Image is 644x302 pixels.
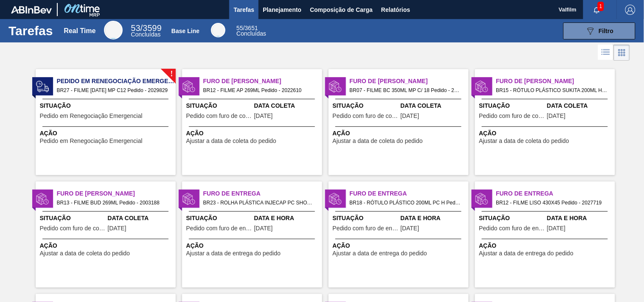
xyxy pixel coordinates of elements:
span: Furo de Coleta [496,77,615,86]
span: 22/09/2025 [401,113,419,119]
span: Situação [479,101,545,110]
div: Base Line [211,23,225,37]
span: Situação [479,214,545,223]
img: status [36,80,49,93]
span: Ação [333,241,467,250]
span: 1 [598,2,604,11]
span: Ação [479,241,613,250]
span: Pedido com furo de coleta [40,225,106,232]
span: Data e Hora [547,214,613,223]
img: status [329,193,342,205]
span: Ajustar a data de coleta do pedido [333,138,423,144]
span: Ajustar a data de coleta do pedido [186,138,277,144]
span: Furo de Entrega [203,189,322,198]
span: Pedido com furo de entrega [186,225,252,232]
span: ! [170,71,173,77]
span: Ajustar a data de entrega do pedido [186,250,281,257]
img: TNhmsLtSVTkK8tSr43FrP2fwEKptu5GPRR3wAAAABJRU5ErkJggg== [11,6,52,14]
span: 04/09/2025, [254,225,273,232]
span: Pedido em Renegociação Emergencial [40,113,143,119]
span: Ação [333,129,467,138]
span: BR23 - ROLHA PLÁSTICA INJECAP PC SHORT Pedido - 2013903 [203,198,315,207]
span: BR07 - FILME BC 350ML MP C/ 18 Pedido - 2034394 [350,86,462,95]
span: 19/09/2025, [401,225,419,232]
span: Concluídas [236,30,266,37]
span: Pedido em Renegociação Emergencial [40,138,143,144]
span: Concluídas [131,31,160,38]
div: Visão em Lista [598,45,614,61]
span: Ajustar a data de coleta do pedido [479,138,570,144]
span: Situação [186,214,252,223]
span: Planejamento [263,5,301,15]
img: status [329,80,342,93]
span: Data Coleta [254,101,320,110]
span: BR13 - FILME BUD 269ML Pedido - 2003188 [57,198,169,207]
span: / 3651 [236,25,258,31]
div: Real Time [131,25,161,37]
span: Furo de Coleta [203,77,322,86]
span: Ação [186,241,320,250]
span: Situação [333,214,399,223]
span: Pedido com furo de entrega [333,225,399,232]
span: 53 [131,23,140,33]
div: Real Time [104,21,123,39]
span: Pedido em Renegociação Emergencial [57,77,176,86]
span: Ação [40,241,174,250]
span: BR15 - RÓTULO PLÁSTICO SUKITA 200ML H Pedido - 2002403 [496,86,608,95]
span: Ação [479,129,613,138]
span: Pedido com furo de entrega [479,225,545,232]
span: Furo de Coleta [57,189,176,198]
span: Situação [40,214,106,223]
span: Tarefas [233,5,254,15]
div: Real Time [64,27,96,35]
button: Notificações [583,4,610,16]
img: status [183,193,195,205]
span: Situação [40,101,174,110]
span: BR12 - FILME LISO 430X45 Pedido - 2027719 [496,198,608,207]
span: 55 [236,25,243,31]
span: / 3599 [131,23,161,33]
span: Data Coleta [401,101,467,110]
img: Logout [625,5,636,15]
span: Pedido com furo de coleta [333,113,399,119]
span: BR27 - FILME BC 473 MP C12 Pedido - 2029829 [57,86,169,95]
span: Filtro [599,28,614,34]
span: 07/09/2025 [108,225,127,232]
span: Furo de Entrega [350,189,469,198]
span: Ajustar a data de entrega do pedido [333,250,427,257]
img: status [36,193,49,205]
span: 23/09/2025, [547,225,566,232]
div: Base Line [236,25,266,36]
span: 23/09/2025 [254,113,273,119]
span: Ajustar a data de coleta do pedido [40,250,130,257]
img: status [183,80,195,93]
span: BR18 - RÓTULO PLÁSTICO 200ML PC H Pedido - 2008212 [350,198,462,207]
span: 23/09/2025 [547,113,566,119]
span: Data Coleta [108,214,174,223]
span: Pedido com furo de coleta [186,113,252,119]
span: Composição de Carga [310,5,373,15]
span: Data Coleta [547,101,613,110]
img: status [475,80,488,93]
span: Furo de Coleta [350,77,469,86]
button: Filtro [563,22,636,39]
span: Pedido com furo de coleta [479,113,545,119]
span: Ação [40,129,174,138]
span: Data e Hora [401,214,467,223]
span: Ajustar a data de entrega do pedido [479,250,574,257]
div: Base Line [172,28,200,34]
img: status [475,193,488,205]
span: Situação [186,101,252,110]
span: Furo de Entrega [496,189,615,198]
div: Visão em Cards [614,45,630,61]
span: Data e Hora [254,214,320,223]
span: BR12 - FILME AP 269ML Pedido - 2022610 [203,86,315,95]
span: Ação [186,129,320,138]
h1: Tarefas [8,26,53,36]
span: Situação [333,101,399,110]
span: Relatórios [381,5,410,15]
